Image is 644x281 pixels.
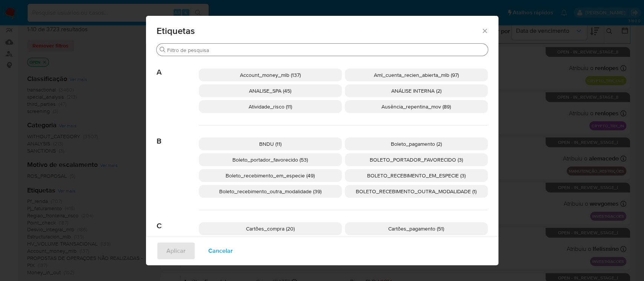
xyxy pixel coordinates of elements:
[345,84,488,97] div: ANÁLISE INTERNA (2)
[199,69,342,81] div: Account_money_mlb (137)
[167,47,485,53] input: Filtro de pesquisa
[249,87,291,95] span: ANALISE_SPA (45)
[391,87,441,95] span: ANÁLISE INTERNA (2)
[345,100,488,113] div: Ausência_repentina_mov (89)
[226,172,315,179] span: Boleto_recebimento_em_especie (49)
[391,140,442,148] span: Boleto_pagamento (2)
[157,26,481,35] span: Etiquetas
[345,169,488,182] div: BOLETO_RECEBIMENTO_EM_ESPECIE (3)
[481,27,488,34] button: Fechar
[198,242,243,260] button: Cancelar
[370,156,463,163] span: BOLETO_PORTADOR_FAVORECIDO (3)
[199,185,342,198] div: Boleto_recebimento_outra_modalidade (39)
[199,222,342,235] div: Cartões_compra (20)
[259,140,281,148] span: BNDU (11)
[345,137,488,150] div: Boleto_pagamento (2)
[388,225,444,232] span: Cartões_pagamento (51)
[356,188,476,195] span: BOLETO_RECEBIMENTO_OUTRA_MODALIDADE (1)
[345,185,488,198] div: BOLETO_RECEBIMENTO_OUTRA_MODALIDADE (1)
[240,71,301,79] span: Account_money_mlb (137)
[199,100,342,113] div: Atividade_risco (11)
[246,225,295,232] span: Cartões_compra (20)
[249,103,292,110] span: Atividade_risco (11)
[345,69,488,81] div: Aml_cuenta_recien_abierta_mlb (97)
[199,137,342,150] div: BNDU (11)
[232,156,308,163] span: Boleto_portador_favorecido (53)
[199,84,342,97] div: ANALISE_SPA (45)
[160,47,166,53] button: Buscar
[345,153,488,166] div: BOLETO_PORTADOR_FAVORECIDO (3)
[199,169,342,182] div: Boleto_recebimento_em_especie (49)
[367,172,466,179] span: BOLETO_RECEBIMENTO_EM_ESPECIE (3)
[157,57,199,77] span: A
[219,188,321,195] span: Boleto_recebimento_outra_modalidade (39)
[374,71,459,79] span: Aml_cuenta_recien_abierta_mlb (97)
[208,243,233,259] span: Cancelar
[157,210,199,231] span: C
[345,222,488,235] div: Cartões_pagamento (51)
[381,103,451,110] span: Ausência_repentina_mov (89)
[157,125,199,146] span: B
[199,153,342,166] div: Boleto_portador_favorecido (53)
